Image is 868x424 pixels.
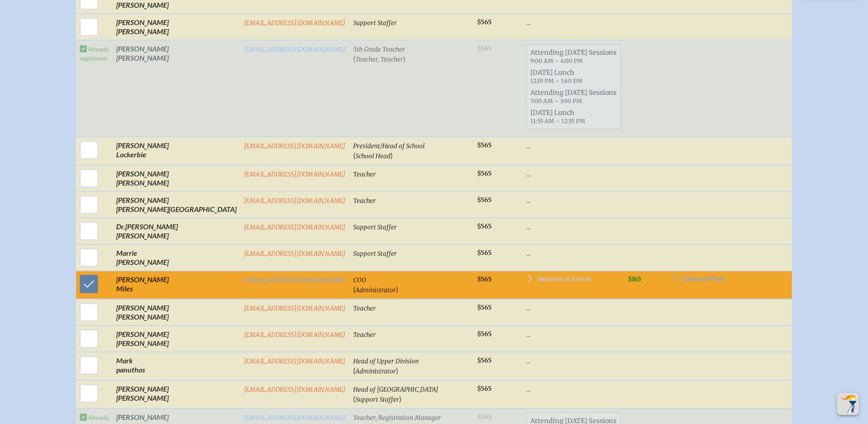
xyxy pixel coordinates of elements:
p: ... [526,169,621,178]
span: $565 [477,385,492,393]
span: Administrator [355,286,396,294]
span: $565 [477,196,492,204]
span: $565 [477,275,492,283]
span: Support Staffer [353,223,397,231]
span: $565 [477,170,492,177]
span: $565 [477,249,492,257]
p: ... [526,196,621,205]
a: [EMAIL_ADDRESS][DOMAIN_NAME] [244,197,346,205]
img: To the top [839,395,857,413]
td: [PERSON_NAME] Lockerbie [113,137,240,165]
p: ... [526,303,621,312]
p: ... [526,356,621,365]
td: [PERSON_NAME] [PERSON_NAME] [113,14,240,40]
span: ) [390,151,393,160]
span: $565 [477,141,492,149]
span: Attending [DATE] Sessions [527,47,620,67]
a: [EMAIL_ADDRESS][DOMAIN_NAME] [244,250,346,258]
span: $145 [628,275,641,283]
td: [PERSON_NAME] [PERSON_NAME] [113,218,240,244]
p: ... [526,141,621,150]
span: Administrator [355,367,396,375]
a: Dietary Prefs [673,275,725,286]
span: ) [399,394,401,403]
span: 11:55 AM – 12:55 PM [530,118,585,124]
span: Teacher [353,171,376,178]
span: ( [353,394,355,403]
span: ) [396,366,398,375]
span: $565 [477,18,492,26]
span: Teacher, Teacher [355,56,403,63]
a: [EMAIL_ADDRESS][DOMAIN_NAME] [244,305,346,312]
a: [EMAIL_ADDRESS][DOMAIN_NAME] [244,19,346,27]
span: 7:00 AM – 3:00 PM [530,98,582,104]
button: Scroll Top [837,393,859,415]
span: ) [396,285,398,294]
a: [EMAIL_ADDRESS][DOMAIN_NAME] [244,414,346,422]
span: Teacher [353,305,376,312]
span: 5th Grade Teacher [353,46,405,53]
p: ... [526,18,621,27]
span: Support Staffer [355,396,399,403]
span: $565 [477,222,492,230]
span: ( [353,285,355,294]
td: [PERSON_NAME] [PERSON_NAME] [113,326,240,352]
span: Dietary Prefs [683,275,725,282]
a: [EMAIL_ADDRESS][DOMAIN_NAME] [244,223,346,231]
span: COO [353,276,366,284]
span: Teacher, Registration Manager [353,414,441,422]
span: Attending [DATE] Sessions [527,87,620,107]
a: [EMAIL_ADDRESS][DOMAIN_NAME] [244,142,346,150]
span: ( [353,54,355,63]
p: ... [526,222,621,231]
a: [EMAIL_ADDRESS][DOMAIN_NAME] [244,276,346,284]
p: ... [526,330,621,339]
span: [DATE] Lunch [527,67,620,87]
td: [PERSON_NAME] [PERSON_NAME] [113,299,240,326]
span: Support Staffer [353,250,397,258]
a: [EMAIL_ADDRESS][DOMAIN_NAME] [244,331,346,339]
a: [EMAIL_ADDRESS][DOMAIN_NAME] [244,46,346,53]
span: 12:10 PM – 1:40 PM [530,78,582,84]
a: [EMAIL_ADDRESS][DOMAIN_NAME] [244,386,346,393]
span: ( [353,366,355,375]
td: [PERSON_NAME] [PERSON_NAME] [113,40,240,137]
span: ( [353,151,355,160]
span: Support Staffer [353,19,397,27]
span: $565 [477,357,492,364]
td: [PERSON_NAME] [PERSON_NAME] [113,380,240,408]
a: Sessions & Extras [526,275,621,286]
span: 9:00 AM – 4:00 PM [530,57,583,64]
span: Teacher [353,197,376,205]
span: $565 [477,304,492,311]
span: Dr. [116,222,125,231]
p: ... [526,248,621,258]
td: [PERSON_NAME] Miles [113,271,240,299]
span: School Head [355,152,390,160]
a: [EMAIL_ADDRESS][DOMAIN_NAME] [244,357,346,365]
a: [EMAIL_ADDRESS][DOMAIN_NAME] [244,171,346,178]
span: Sessions & Extras [537,275,592,282]
td: Mark panuthos [113,352,240,380]
span: ) [403,54,406,63]
span: Teacher [353,331,376,339]
span: $565 [477,330,492,338]
td: Marrie [PERSON_NAME] [113,244,240,271]
td: [PERSON_NAME] [PERSON_NAME] [113,165,240,191]
span: President/Head of School [353,142,425,150]
p: ... [526,384,621,393]
span: [DATE] Lunch [527,107,620,127]
td: [PERSON_NAME] [PERSON_NAME][GEOGRAPHIC_DATA] [113,191,240,218]
span: Head of Upper Division [353,357,419,365]
span: Head of [GEOGRAPHIC_DATA] [353,386,438,393]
